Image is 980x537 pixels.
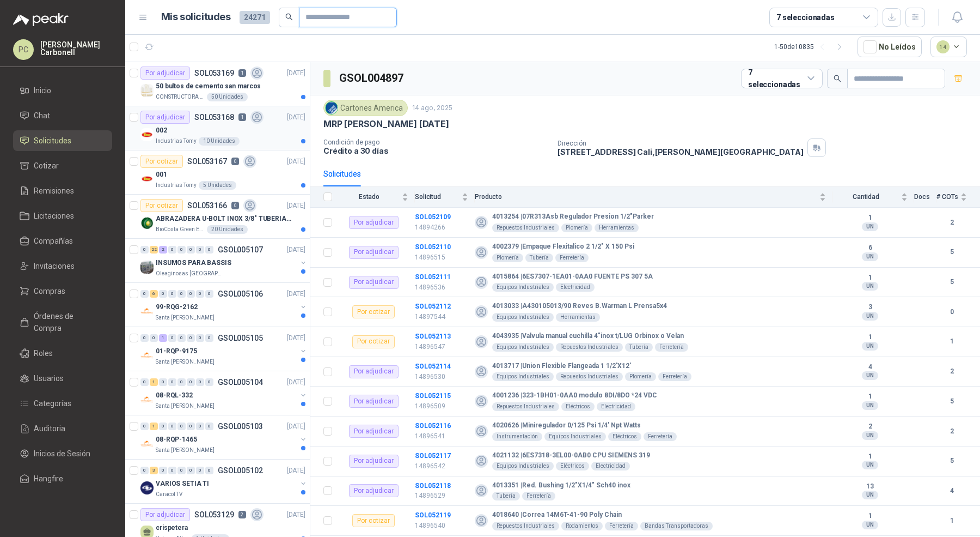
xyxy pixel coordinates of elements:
[34,235,73,247] span: Compañías
[199,137,240,146] div: 10 Unidades
[196,246,204,254] div: 0
[323,100,408,116] div: Cartones America
[125,150,310,195] a: Por cotizarSOL0531670[DATE] Company Logo001Industrias Tomy5 Unidades
[415,491,468,501] p: 14896529
[238,511,246,518] p: 2
[415,186,475,208] th: Solicitud
[857,37,922,57] button: No Leídos
[415,333,451,340] a: SOL052113
[492,224,559,232] div: Repuestos Industriales
[415,252,468,263] p: 14896515
[832,452,908,461] b: 1
[13,368,112,389] a: Usuarios
[207,225,248,234] div: 20 Unidades
[168,246,176,254] div: 0
[34,310,102,334] span: Órdenes de Compra
[13,343,112,364] a: Roles
[655,343,688,352] div: Ferretería
[492,302,667,311] b: 4013033 | A430105013/90 Reves B.Warman L Prensa5x4
[156,170,167,180] p: 001
[339,186,415,208] th: Estado
[625,372,656,381] div: Plomería
[936,336,967,347] b: 1
[832,186,914,208] th: Cantidad
[415,222,468,233] p: 14894266
[238,113,246,121] p: 1
[287,510,305,520] p: [DATE]
[159,378,167,386] div: 0
[556,343,623,352] div: Repuestos Industriales
[352,305,395,318] div: Por cotizar
[862,312,878,321] div: UN
[492,462,554,470] div: Equipos Industriales
[555,254,589,262] div: Ferretería
[936,186,980,208] th: # COTs
[492,372,554,381] div: Equipos Industriales
[936,193,958,201] span: # COTs
[748,67,803,90] div: 7 seleccionadas
[159,423,167,430] div: 0
[415,312,468,322] p: 14897544
[140,437,154,450] img: Company Logo
[492,362,631,371] b: 4013717 | Union Flexible Flangeada 1 1/2'X12'
[159,467,167,474] div: 0
[832,193,899,201] span: Cantidad
[125,62,310,106] a: Por adjudicarSOL0531691[DATE] Company Logo50 bultos de cemento san marcosCONSTRUCTORA GRUPO FIP50...
[930,37,967,57] button: 14
[492,213,654,221] b: 4013254 | 07R313Asb Regulador Presion 1/2"Parker
[323,146,549,155] p: Crédito a 30 días
[287,466,305,476] p: [DATE]
[832,274,908,282] b: 1
[13,443,112,464] a: Inicios de Sesión
[556,283,595,292] div: Electricidad
[140,508,190,521] div: Por adjudicar
[475,193,817,201] span: Producto
[13,281,112,301] a: Compras
[187,246,195,254] div: 0
[415,452,451,460] a: SOL052117
[159,334,167,342] div: 1
[194,511,234,518] p: SOL053129
[13,39,34,60] div: PC
[168,378,176,386] div: 0
[415,422,451,430] b: SOL052116
[140,376,308,411] a: 0 1 0 0 0 0 0 0 GSOL005104[DATE] Company Logo08-RQL-332Santa [PERSON_NAME]
[561,402,595,411] div: Eléctricos
[156,358,215,366] p: Santa [PERSON_NAME]
[415,363,451,370] b: SOL052114
[187,423,195,430] div: 0
[140,199,183,212] div: Por cotizar
[862,461,878,469] div: UN
[525,254,553,262] div: Tubería
[140,246,149,254] div: 0
[156,225,205,234] p: BioCosta Green Energy S.A.S
[140,261,154,274] img: Company Logo
[156,302,198,312] p: 99-RQG-2162
[156,181,197,190] p: Industrias Tomy
[218,423,263,430] p: GSOL005103
[936,396,967,407] b: 5
[415,482,451,490] a: SOL052118
[187,158,227,165] p: SOL053167
[13,80,112,101] a: Inicio
[205,467,213,474] div: 0
[415,461,468,472] p: 14896542
[218,334,263,342] p: GSOL005105
[168,334,176,342] div: 0
[140,423,149,430] div: 0
[936,218,967,228] b: 2
[658,372,691,381] div: Ferretería
[13,468,112,489] a: Hangfire
[156,258,231,268] p: INSUMOS PARA BASSIS
[34,372,64,384] span: Usuarios
[196,290,204,298] div: 0
[862,431,878,440] div: UN
[140,464,308,499] a: 0 3 0 0 0 0 0 0 GSOL005102[DATE] Company LogoVARIOS SETIA TICaracol TV
[140,243,308,278] a: 0 22 2 0 0 0 0 0 GSOL005107[DATE] Company LogoINSUMOS PARA BASSISOleaginosas [GEOGRAPHIC_DATA][PE...
[936,247,967,257] b: 5
[140,111,190,124] div: Por adjudicar
[13,306,112,339] a: Órdenes de Compra
[608,432,641,441] div: Eléctricos
[415,392,451,400] a: SOL052115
